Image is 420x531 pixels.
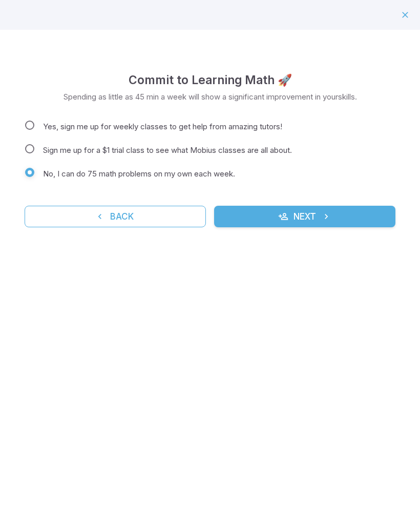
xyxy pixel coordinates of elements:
[64,91,357,103] p: Spending as little as 45 min a week will show a significant improvement in your skills.
[214,206,395,227] button: Next
[43,168,235,180] span: No, I can do 75 math problems on my own each week.
[43,145,292,156] span: Sign me up for a $1 trial class to see what Mobius classes are all about.
[25,206,206,227] button: Back
[129,71,292,89] h4: Commit to Learning Math 🚀
[25,119,395,186] div: commitment
[43,121,282,132] span: Yes, sign me up for weekly classes to get help from amazing tutors!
